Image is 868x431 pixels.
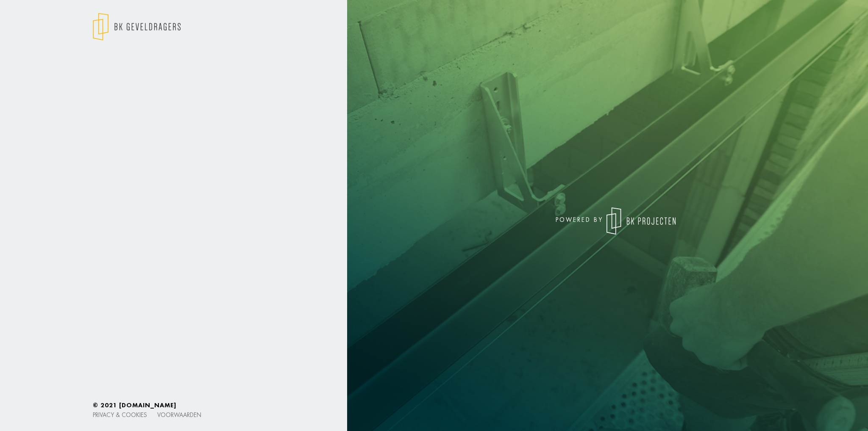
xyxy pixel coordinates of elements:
div: powered by [440,207,676,235]
a: Privacy & cookies [93,411,147,419]
a: Voorwaarden [157,411,201,419]
img: logo [93,13,181,41]
img: logo [606,207,676,235]
h6: © 2021 [DOMAIN_NAME] [93,401,775,409]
